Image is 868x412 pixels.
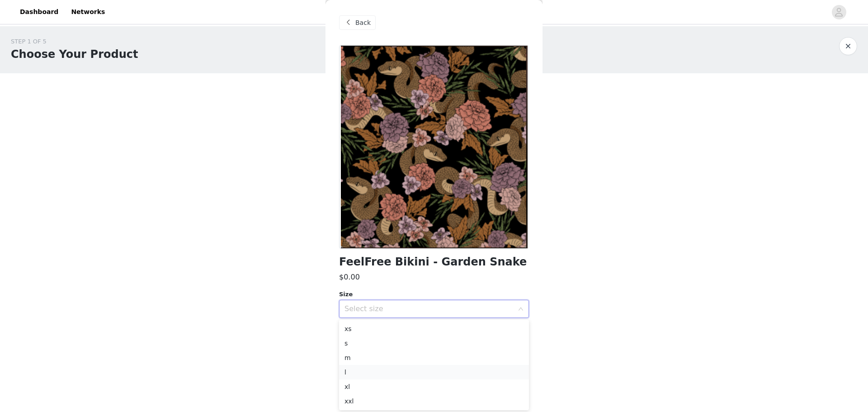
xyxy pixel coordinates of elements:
[339,365,529,379] li: l
[339,336,529,350] li: s
[355,18,371,28] span: Back
[835,5,843,19] div: avatar
[339,350,529,365] li: m
[66,2,110,22] a: Networks
[339,256,527,268] h1: FeelFree Bikini - Garden Snake
[11,37,138,46] div: STEP 1 OF 5
[339,322,529,336] li: xs
[339,290,529,299] div: Size
[11,46,138,62] h1: Choose Your Product
[339,272,360,283] h3: $0.00
[344,304,514,313] div: Select size
[518,306,524,313] i: icon: down
[14,2,64,22] a: Dashboard
[339,379,529,394] li: xl
[339,394,529,408] li: xxl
